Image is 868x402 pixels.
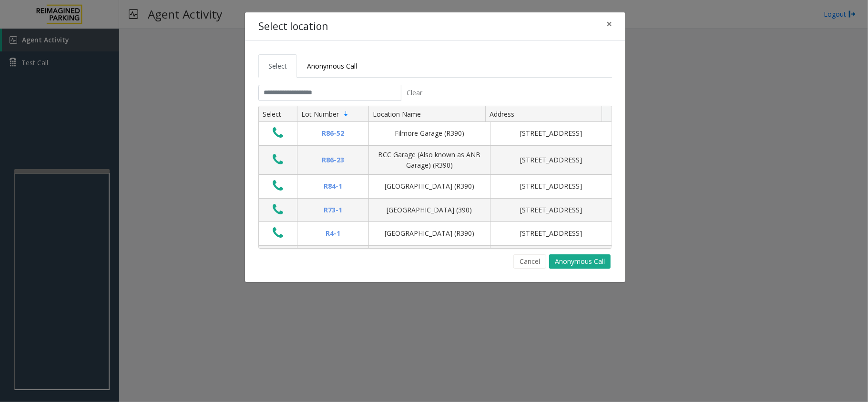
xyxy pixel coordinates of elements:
div: [GEOGRAPHIC_DATA] (R390) [375,228,484,239]
span: Select [268,61,287,70]
div: [STREET_ADDRESS] [496,205,606,215]
span: Location Name [373,110,421,119]
div: R86-52 [303,128,363,139]
button: Clear [401,85,428,101]
span: Lot Number [301,110,339,119]
div: R84-1 [303,181,363,191]
h4: Select location [258,19,328,34]
button: Cancel [513,254,546,269]
div: [GEOGRAPHIC_DATA] (390) [375,205,484,215]
button: Close [600,12,619,36]
span: Sortable [342,110,350,118]
div: [STREET_ADDRESS] [496,181,606,191]
span: Address [490,110,514,119]
div: Filmore Garage (R390) [375,128,484,139]
div: R73-1 [303,205,363,215]
button: Anonymous Call [549,254,611,269]
span: × [606,17,612,30]
div: BCC Garage (Also known as ANB Garage) (R390) [375,150,484,171]
div: [STREET_ADDRESS] [496,128,606,139]
div: R4-1 [303,228,363,239]
div: [STREET_ADDRESS] [496,228,606,239]
div: [STREET_ADDRESS] [496,155,606,165]
span: Anonymous Call [307,61,357,70]
ul: Tabs [258,54,612,78]
th: Select [259,106,297,122]
div: [GEOGRAPHIC_DATA] (R390) [375,181,484,191]
div: R86-23 [303,155,363,165]
div: Data table [259,106,612,248]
